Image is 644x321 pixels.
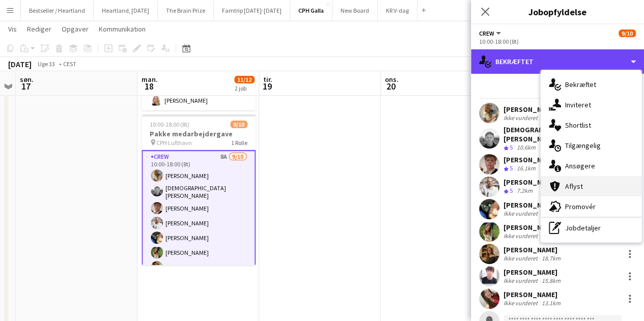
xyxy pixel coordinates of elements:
[541,135,641,156] div: Tilgængelig
[479,38,636,45] div: 10:00-18:00 (8t)
[235,84,254,92] div: 2 job
[23,22,55,36] a: Rediger
[156,139,192,147] span: CPH Lufthavn
[503,155,557,164] div: [PERSON_NAME]
[503,232,540,240] div: Ikke vurderet
[34,60,59,68] span: Uge 33
[540,232,559,240] div: 8.7km
[503,178,557,187] div: [PERSON_NAME]
[541,95,641,115] div: Inviteret
[541,74,641,95] div: Bekræftet
[541,196,641,217] div: Promovér
[62,24,89,34] span: Opgaver
[479,30,502,37] button: Crew
[515,143,538,152] div: 10.6km
[471,5,644,18] h3: Jobopfyldelse
[99,24,146,34] span: Kommunikation
[230,121,247,128] span: 9/10
[540,277,563,284] div: 15.8km
[385,75,399,84] span: ons.
[18,80,34,92] span: 17
[503,299,540,307] div: Ikke vurderet
[4,22,21,36] a: Vis
[8,59,32,69] div: [DATE]
[540,210,563,217] div: 38.6km
[95,22,150,36] a: Kommunikation
[503,223,559,232] div: [PERSON_NAME]
[510,187,513,194] span: 5
[503,114,540,122] div: Ikke vurderet
[262,80,272,92] span: 19
[503,125,620,143] div: [DEMOGRAPHIC_DATA][PERSON_NAME]
[510,143,513,151] span: 5
[515,164,538,173] div: 16.1km
[142,114,256,265] app-job-card: 10:00-18:00 (8t)9/10Pakke medarbejdergave CPH Lufthavn1 RolleCrew8A9/1010:00-18:00 (8t)[PERSON_NA...
[383,80,399,92] span: 20
[231,139,247,147] span: 1 Rolle
[541,176,641,196] div: Aflyst
[515,187,535,195] div: 7.2km
[503,277,540,284] div: Ikke vurderet
[150,121,189,128] span: 10:00-18:00 (8t)
[619,30,636,37] span: 9/10
[158,1,214,20] button: The Brain Prize
[142,75,158,84] span: man.
[503,245,563,254] div: [PERSON_NAME]
[541,156,641,176] div: Ansøgere
[503,254,540,262] div: Ikke vurderet
[58,22,93,36] a: Opgaver
[503,105,563,114] div: [PERSON_NAME]
[290,1,332,20] button: CPH Galla
[540,254,563,262] div: 18.7km
[510,164,513,172] span: 5
[378,1,417,20] button: KR V-dag
[27,24,51,34] span: Rediger
[540,114,563,122] div: 10.4km
[471,49,644,74] div: Bekræftet
[234,76,255,83] span: 11/12
[503,200,563,210] div: [PERSON_NAME]
[214,1,290,20] button: Famtrip [DATE]-[DATE]
[503,210,540,217] div: Ikke vurderet
[479,30,494,37] span: Crew
[541,115,641,135] div: Shortlist
[332,1,378,20] button: New Board
[63,60,76,68] div: CEST
[540,299,563,307] div: 13.1km
[140,80,158,92] span: 18
[503,268,563,277] div: [PERSON_NAME]
[20,75,34,84] span: søn.
[142,129,256,138] h3: Pakke medarbejdergave
[8,24,17,34] span: Vis
[94,1,158,20] button: Heartland, [DATE]
[21,1,94,20] button: Bestseller / Heartland
[263,75,272,84] span: tir.
[503,290,563,299] div: [PERSON_NAME]
[541,218,641,238] div: Jobdetaljer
